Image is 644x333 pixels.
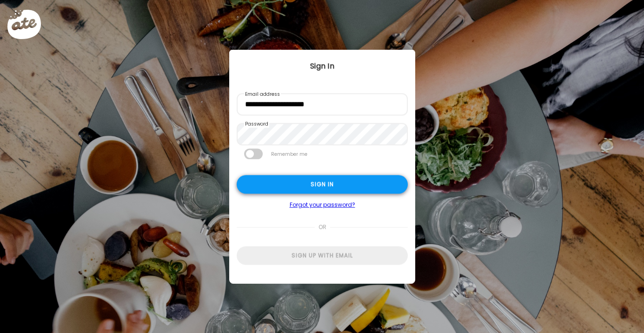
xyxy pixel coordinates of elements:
[244,120,269,128] label: Password
[237,246,408,265] div: Sign up with email
[237,175,408,194] div: Sign in
[270,149,308,160] label: Remember me
[314,218,330,237] span: or
[244,91,281,98] label: Email address
[229,61,415,72] div: Sign In
[237,201,408,209] a: Forgot your password?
